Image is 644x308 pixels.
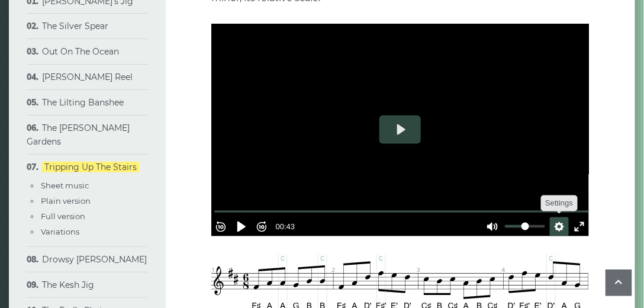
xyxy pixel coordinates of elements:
a: Out On The Ocean [42,46,119,57]
a: Full version [41,211,85,221]
a: The Silver Spear [42,21,108,31]
a: Tripping Up The Stairs [42,162,139,172]
a: [PERSON_NAME] Reel [42,72,133,82]
a: Variations [41,227,79,236]
a: Sheet music [41,181,89,190]
a: The Lilting Banshee [42,97,124,108]
a: Drowsy [PERSON_NAME] [42,254,147,265]
a: Plain version [41,196,91,206]
a: The [PERSON_NAME] Gardens [27,123,130,147]
a: The Kesh Jig [42,280,94,290]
